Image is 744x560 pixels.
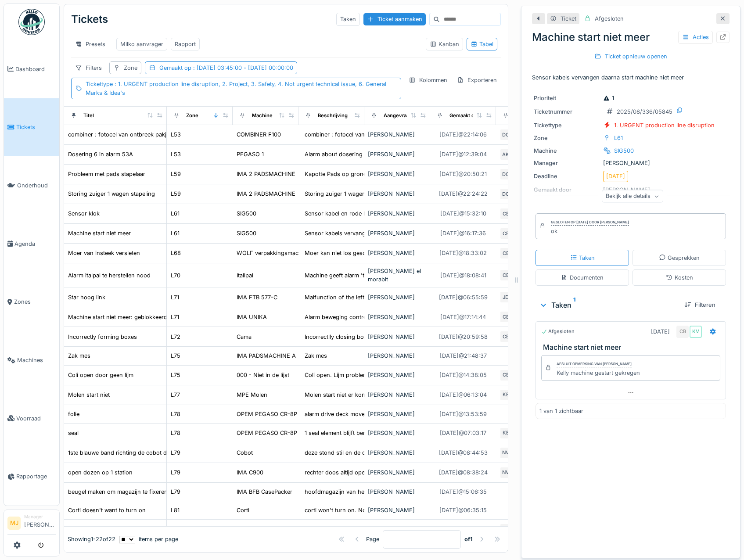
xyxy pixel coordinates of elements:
[500,168,512,180] div: DO
[68,333,137,341] div: Incorrectly forming boxes
[500,148,512,161] div: AK
[366,535,379,544] div: Page
[68,535,115,544] div: Showing 1 - 22 of 22
[439,371,487,379] div: [DATE] @ 14:38:05
[305,150,368,158] div: Alarm about dosering 6
[71,38,109,50] div: Presets
[171,449,180,457] div: L79
[368,170,427,178] div: [PERSON_NAME]
[237,209,256,218] div: SIG500
[71,8,108,31] div: Tickets
[17,356,56,364] span: Machines
[86,81,386,96] span: : 1. URGENT production line disruption, 2. Project, 3. Safety, 4. Not urgent technical issue, 6. ...
[305,209,377,218] div: Sensor kabel en rode kabel
[14,298,56,306] span: Zones
[532,73,730,82] p: Sensor kabels vervangen daarna start machine niet meer
[68,130,186,139] div: combiner : fotocel van ontbreek pakje kapot
[500,523,512,535] div: JD
[368,313,427,321] div: [PERSON_NAME]
[368,249,427,257] div: [PERSON_NAME]
[68,488,168,496] div: beugel maken om magazijn te fixeren
[368,391,427,399] div: [PERSON_NAME]
[237,130,281,139] div: COMBINER F100
[68,293,105,302] div: Star hoog link
[24,513,56,520] div: Manager
[171,271,180,280] div: L70
[7,513,56,535] a: MJ Manager[PERSON_NAME]
[68,525,105,533] div: Robot gripper
[440,209,486,218] div: [DATE] @ 15:32:10
[534,172,600,180] div: Deadline
[171,371,180,379] div: L75
[68,209,100,218] div: Sensor klok
[551,219,629,226] div: Gesloten op [DATE] door [PERSON_NAME]
[614,134,623,142] div: L61
[368,506,427,514] div: [PERSON_NAME]
[305,249,442,257] div: Moer kan niet los geschroefd worden is overdraaid
[237,313,267,321] div: IMA UNIKA
[534,147,600,155] div: Machine
[439,130,487,139] div: [DATE] @ 22:14:06
[430,40,459,48] div: Kanban
[68,313,167,321] div: Machine start niet meer: geblokkeerd
[237,468,263,477] div: IMA C900
[237,293,277,302] div: IMA FTB 577-C
[305,293,431,302] div: Malfunction of the left star. There are times w...
[4,156,59,215] a: Onderhoud
[368,525,427,533] div: [PERSON_NAME]
[237,506,249,514] div: Corti
[500,269,512,281] div: CB
[440,313,486,321] div: [DATE] @ 17:14:44
[4,40,59,98] a: Dashboard
[500,311,512,323] div: CB
[171,429,180,437] div: L78
[68,506,146,514] div: Corti doesn't want to turn on
[68,352,90,360] div: Zak mes
[305,130,423,139] div: combiner : fotocel van ontbreek pakje kapot
[368,429,427,437] div: [PERSON_NAME]
[68,249,140,257] div: Moer van insteek versleten
[14,240,56,248] span: Agenda
[237,391,267,399] div: MPE Molen
[464,535,473,544] strong: of 1
[368,130,427,139] div: [PERSON_NAME]
[573,300,575,310] sup: 1
[368,468,427,477] div: [PERSON_NAME]
[237,333,252,341] div: Cama
[368,267,427,284] div: [PERSON_NAME] el morabit
[68,229,131,237] div: Machine start niet meer
[175,40,196,48] div: Rapport
[405,74,451,86] div: Kolommen
[237,488,292,496] div: IMA BFB CasePacker
[557,369,640,377] div: Kelly machine gestart gekregen
[171,190,181,198] div: L59
[439,525,488,533] div: [DATE] @ 06:25:44
[15,65,56,73] span: Dashboard
[237,410,297,418] div: OPEM PEGASO CR-8P
[603,94,614,102] div: 1
[171,293,179,302] div: L71
[237,371,289,379] div: 000 - Niet in de lijst
[305,506,435,514] div: corti won't turn on. No response to the reset b...
[16,414,56,423] span: Voorraad
[4,448,59,506] a: Rapportage
[171,209,180,218] div: L61
[171,468,180,477] div: L79
[500,330,512,343] div: CB
[500,291,512,303] div: JD
[500,389,512,401] div: KE
[534,159,600,167] div: Manager
[666,273,693,282] div: Kosten
[368,229,427,237] div: [PERSON_NAME]
[305,449,429,457] div: deze stond stil en de drive was aan het pinken
[439,150,487,158] div: [DATE] @ 12:39:04
[561,273,604,282] div: Documenten
[68,170,145,178] div: Probleem met pads stapelaar
[543,343,722,352] h3: Machine start niet meer
[237,449,253,457] div: Cobot
[237,429,297,437] div: OPEM PEGASO CR-8P
[440,429,486,437] div: [DATE] @ 07:03:17
[591,50,671,62] div: Ticket opnieuw openen
[368,352,427,360] div: [PERSON_NAME]
[500,369,512,381] div: CB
